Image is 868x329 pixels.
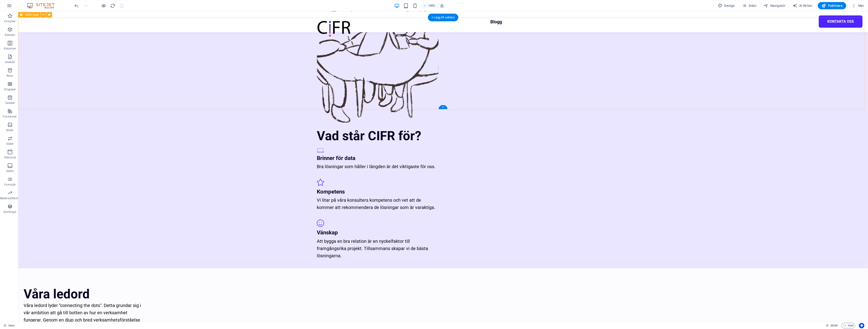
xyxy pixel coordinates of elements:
[4,323,15,328] a: Klicka för att avbryta val. Dubbelklicka för att öppna sidor
[859,323,864,328] button: Usercentrics
[742,3,756,8] span: Sidor
[850,2,866,9] button: Mer
[3,115,17,118] p: Funktioner
[101,3,107,8] button: Klicka här för att lämna förhandsvisningsläge och fortsätta redigera
[428,3,436,8] h6: 100%
[718,3,735,8] span: Design
[6,128,13,132] p: Bilder
[422,3,438,8] button: 100%
[25,13,39,16] span: Sidfot Saga
[4,183,16,187] p: Formulär
[4,20,15,23] p: Favoriter
[764,3,785,8] span: Navigatör
[26,3,60,8] img: Editor Logo
[74,3,79,8] i: Ångra: Ändra HTML (Ctrl+Z)
[821,3,843,8] span: Publicera
[831,323,838,328] span: 00 00
[818,2,846,9] button: Publicera
[440,4,444,8] i: Justera zoomnivån automatiskt vid storleksändring för att passa vald enhet.
[793,3,812,8] span: AI Writer
[110,3,116,8] button: reload
[7,74,13,78] p: Rutor
[4,156,16,159] p: Sidhuvud
[834,324,834,327] span: :
[843,323,853,328] span: Kod
[6,169,14,173] p: Sidfot
[74,3,79,8] button: undo
[5,101,15,105] p: Tabeller
[428,14,458,21] div: + Lägg till sektion
[716,2,737,9] div: Design (Ctrl+Alt+Y)
[4,47,16,50] p: Kolumner
[4,88,15,91] p: Dragspel
[826,323,838,328] h6: Sessionstid
[439,105,447,109] div: +
[3,210,16,214] p: Samlingar
[762,2,787,9] button: Navigatör
[110,3,116,8] i: Uppdatera sida
[716,2,737,9] button: Design
[740,2,758,9] button: Sidor
[5,33,15,37] p: Element
[841,323,855,328] button: Kod
[791,2,814,9] button: AI Writer
[5,60,15,64] p: Innehåll
[6,142,13,146] p: Slider
[852,3,864,8] span: Mer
